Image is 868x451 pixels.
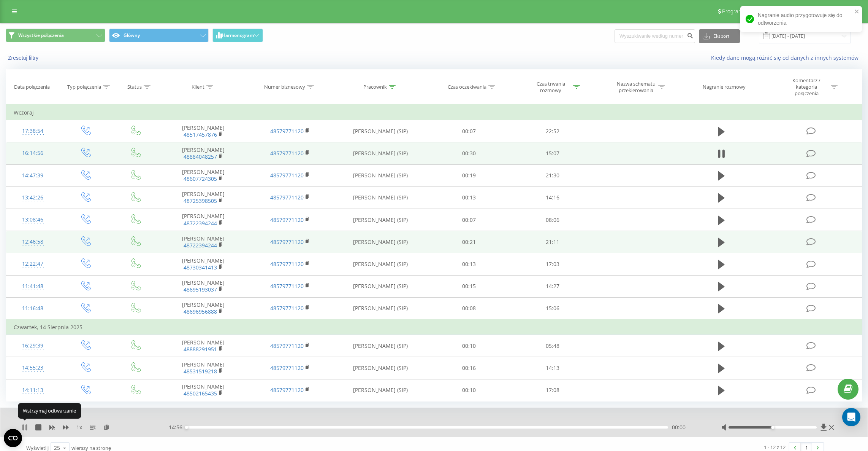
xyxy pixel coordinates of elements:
button: Eksport [699,29,740,43]
div: Accessibility label [185,426,188,429]
div: Komentarz / kategoria połączenia [784,77,829,97]
div: Nazwa schematu przekierowania [616,81,656,94]
input: Wyszukiwanie według numeru [615,29,695,43]
a: 48579771120 [270,172,304,179]
div: Numer biznesowy [264,84,305,90]
a: 48579771120 [270,238,304,245]
td: [PERSON_NAME] [160,275,247,297]
td: 00:21 [427,231,511,253]
div: Nagranie rozmowy [703,84,746,90]
span: Program poleceń [722,8,762,14]
td: [PERSON_NAME] (SIP) [334,357,427,379]
span: Wszystkie połączenia [18,32,64,38]
a: 48730341413 [184,264,217,271]
a: 48579771120 [270,150,304,157]
td: 00:07 [427,120,511,142]
button: Główny [109,29,209,42]
td: 17:03 [511,253,594,275]
td: [PERSON_NAME] (SIP) [334,209,427,231]
td: [PERSON_NAME] [160,297,247,320]
div: 11:16:48 [14,301,52,316]
td: [PERSON_NAME] [160,379,247,401]
button: Harmonogram [212,29,263,42]
div: Wstrzymaj odtwarzanie [18,403,81,418]
td: [PERSON_NAME] (SIP) [334,275,427,297]
a: 48579771120 [270,304,304,312]
td: 14:27 [511,275,594,297]
div: Klient [192,84,204,90]
div: 11:41:48 [14,279,52,294]
td: 00:19 [427,164,511,186]
a: 48531519218 [184,368,217,375]
div: 12:22:47 [14,257,52,271]
td: 00:10 [427,335,511,357]
td: 22:52 [511,120,594,142]
a: 48579771120 [270,194,304,201]
a: 48722394244 [184,242,217,249]
div: Czas trwania rozmowy [531,81,571,94]
td: 00:08 [427,297,511,320]
td: 21:11 [511,231,594,253]
a: 48695193037 [184,286,217,293]
td: 00:15 [427,275,511,297]
td: [PERSON_NAME] (SIP) [334,379,427,401]
a: 48579771120 [270,342,304,349]
td: [PERSON_NAME] [160,186,247,209]
div: Czas oczekiwania [448,84,486,90]
div: Nagranie audio przygotowuje się do odtworzenia [740,6,862,32]
td: 21:30 [511,164,594,186]
td: [PERSON_NAME] [160,164,247,186]
td: 00:13 [427,253,511,275]
div: Status [127,84,142,90]
td: 05:48 [511,335,594,357]
td: [PERSON_NAME] (SIP) [334,186,427,209]
div: Pracownik [363,84,387,90]
td: [PERSON_NAME] [160,231,247,253]
button: Zresetuj filtry [6,54,42,61]
td: 17:08 [511,379,594,401]
button: close [854,8,860,16]
td: [PERSON_NAME] (SIP) [334,231,427,253]
div: Typ połączenia [67,84,101,90]
a: 48579771120 [270,364,304,371]
td: 00:10 [427,379,511,401]
td: 15:07 [511,142,594,164]
div: 12:46:58 [14,234,52,249]
a: 48579771120 [270,282,304,290]
span: - 14:56 [167,424,186,431]
a: 48579771120 [270,216,304,223]
div: 14:47:39 [14,168,52,183]
button: Open CMP widget [4,429,22,447]
td: [PERSON_NAME] (SIP) [334,142,427,164]
td: [PERSON_NAME] (SIP) [334,120,427,142]
td: [PERSON_NAME] [160,209,247,231]
td: 00:16 [427,357,511,379]
td: Wczoraj [6,105,862,120]
td: [PERSON_NAME] (SIP) [334,164,427,186]
td: [PERSON_NAME] [160,120,247,142]
div: 16:14:56 [14,146,52,161]
div: 14:55:23 [14,360,52,375]
a: 48696956888 [184,308,217,315]
div: 17:38:54 [14,124,52,139]
a: 48579771120 [270,386,304,394]
button: Wszystkie połączenia [6,29,105,42]
div: Accessibility label [771,426,774,429]
td: 00:13 [427,186,511,209]
a: 48884048257 [184,153,217,160]
td: 00:30 [427,142,511,164]
td: [PERSON_NAME] [160,142,247,164]
span: 1 x [76,424,82,431]
td: 14:13 [511,357,594,379]
td: [PERSON_NAME] (SIP) [334,253,427,275]
td: [PERSON_NAME] (SIP) [334,335,427,357]
span: Harmonogram [222,33,254,38]
div: Data połączenia [14,84,50,90]
td: [PERSON_NAME] (SIP) [334,297,427,320]
td: 00:07 [427,209,511,231]
td: 14:16 [511,186,594,209]
div: 13:42:26 [14,190,52,205]
a: 48502165435 [184,390,217,397]
td: [PERSON_NAME] [160,357,247,379]
div: 16:29:39 [14,338,52,353]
